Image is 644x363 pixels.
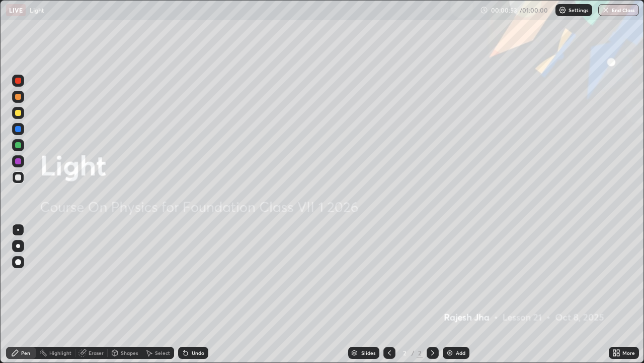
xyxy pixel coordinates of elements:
div: Undo [192,350,204,355]
div: Highlight [49,350,71,355]
p: Settings [569,8,588,13]
p: LIVE [9,6,23,14]
div: Slides [361,350,375,355]
div: More [622,350,635,355]
img: class-settings-icons [558,6,567,14]
div: Add [456,350,465,355]
div: Shapes [121,350,138,355]
img: end-class-cross [602,6,610,14]
div: Pen [21,350,30,355]
p: Light [30,6,44,14]
button: End Class [598,4,639,16]
div: 2 [417,348,423,357]
div: Select [155,350,170,355]
div: Eraser [89,350,104,355]
div: 2 [399,350,410,356]
div: / [412,350,415,356]
img: add-slide-button [446,349,454,357]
